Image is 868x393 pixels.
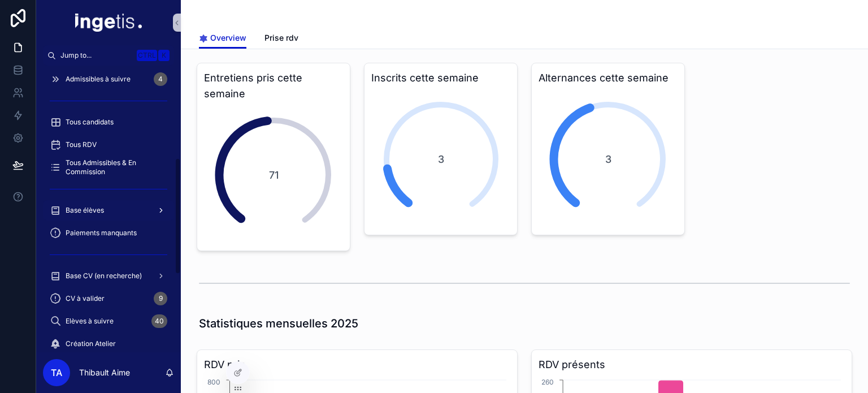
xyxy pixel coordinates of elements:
a: CV à valider9 [43,288,174,309]
button: Jump to...CtrlK [43,45,174,66]
h3: RDV présents [539,357,845,373]
a: Tous candidats [43,112,174,132]
tspan: 260 [541,378,554,386]
span: Base CV (en recherche) [66,271,142,280]
div: 40 [151,314,167,328]
span: Elèves à suivre [66,317,114,326]
span: K [159,51,168,60]
h3: Inscrits cette semaine [371,70,510,86]
span: Base élèves [66,206,104,215]
a: Base CV (en recherche) [43,266,174,286]
a: Overview [199,28,246,49]
h3: Alternances cette semaine [539,70,678,86]
img: App logo [75,14,142,32]
span: Paiements manquants [66,228,137,237]
h3: RDV pris [204,357,510,373]
span: CV à valider [66,294,105,303]
span: TA [51,366,62,379]
h1: Statistiques mensuelles 2025 [199,316,358,331]
span: Jump to... [60,51,132,60]
a: Admissibles à suivre4 [43,69,174,89]
span: Overview [210,32,246,44]
p: Thibault Aime [79,367,130,378]
a: Base élèves [43,200,174,221]
div: scrollable content [36,66,181,352]
a: Prise rdv [264,28,298,50]
span: 71 [269,167,279,183]
span: Ctrl [137,50,157,61]
span: Prise rdv [264,32,298,44]
span: 3 [438,152,444,167]
span: Création Atelier [66,339,116,348]
span: Admissibles à suivre [66,75,131,84]
a: Tous RDV [43,135,174,155]
h3: Entretiens pris cette semaine [204,70,343,102]
a: Création Atelier [43,334,174,354]
span: 3 [605,152,611,167]
tspan: 800 [207,378,220,386]
a: Paiements manquants [43,223,174,243]
a: Tous Admissibles & En Commission [43,157,174,178]
span: Tous RDV [66,140,97,149]
div: 4 [154,72,167,86]
a: Elèves à suivre40 [43,311,174,331]
span: Tous Admissibles & En Commission [66,158,163,176]
span: Tous candidats [66,118,114,127]
div: 9 [154,292,167,305]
